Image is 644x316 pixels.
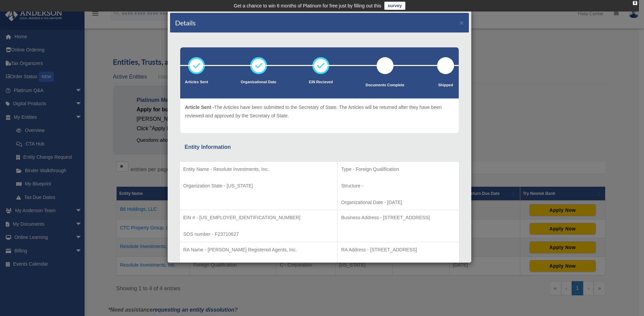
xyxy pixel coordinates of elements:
p: SOS number - F23710627 [183,230,334,239]
span: Article Sent - [185,105,214,110]
p: Nominee Info - false [341,262,456,271]
h4: Details [175,18,196,27]
p: Shipped [437,82,454,89]
p: Tax Matter Representative - C - Corporation [183,262,334,271]
p: Business Address - [STREET_ADDRESS] [341,213,456,222]
p: Articles Sent [185,79,208,86]
p: Organization State - [US_STATE] [183,182,334,190]
p: Structure - [341,182,456,190]
p: RA Name - [PERSON_NAME] Registered Agents, Inc. [183,246,334,254]
div: close [633,1,637,5]
p: The Articles have been submitted to the Secretary of State. The Articles will be returned after t... [185,103,454,120]
p: Type - Foreign Qualification [341,165,456,174]
p: EIN Recieved [309,79,333,86]
p: Entity Name - Resolute Investments, Inc. [183,165,334,174]
button: × [459,19,464,26]
p: RA Address - [STREET_ADDRESS] [341,246,456,254]
p: Organizational Date - [DATE] [341,198,456,207]
p: EIN # - [US_EMPLOYER_IDENTIFICATION_NUMBER] [183,213,334,222]
a: survey [384,2,405,10]
p: Documents Complete [365,82,404,89]
p: Organizational Date [241,79,276,86]
div: Entity Information [185,142,454,152]
div: Get a chance to win 6 months of Platinum for free just by filling out this [234,2,381,10]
